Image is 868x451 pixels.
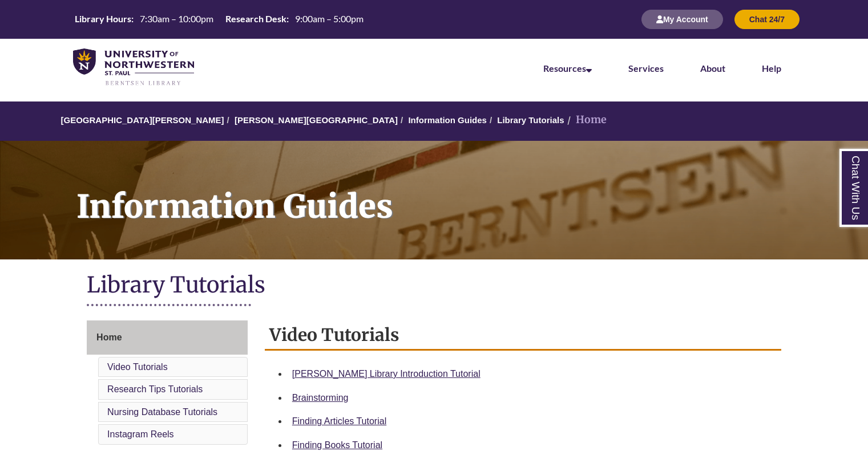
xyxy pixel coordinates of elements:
[107,407,217,417] a: Nursing Database Tutorials
[292,416,386,426] a: Finding Articles Tutorial
[641,14,723,24] a: My Account
[641,10,723,29] button: My Account
[107,362,168,372] a: Video Tutorials
[70,13,135,25] th: Library Hours:
[497,115,564,125] a: Library Tutorials
[292,440,382,450] a: Finding Books Tutorial
[70,13,368,25] table: Hours Today
[140,13,213,24] span: 7:30am – 10:00pm
[73,48,194,87] img: UNWSP Library Logo
[734,10,800,29] button: Chat 24/7
[292,393,349,403] a: Brainstorming
[762,63,781,74] a: Help
[628,63,664,74] a: Services
[221,13,290,25] th: Research Desk:
[60,115,224,125] a: [GEOGRAPHIC_DATA][PERSON_NAME]
[408,115,487,125] a: Information Guides
[87,320,248,447] div: Guide Page Menu
[235,115,398,125] a: [PERSON_NAME][GEOGRAPHIC_DATA]
[734,14,800,24] a: Chat 24/7
[64,141,868,245] h1: Information Guides
[87,271,781,301] h1: Library Tutorials
[295,13,364,24] span: 9:00am – 5:00pm
[107,429,174,439] a: Instagram Reels
[564,112,607,128] li: Home
[70,13,368,26] a: Hours Today
[265,320,781,351] h2: Video Tutorials
[543,63,592,74] a: Resources
[292,369,481,379] a: [PERSON_NAME] Library Introduction Tutorial
[87,320,248,355] a: Home
[96,332,122,342] span: Home
[107,384,203,394] a: Research Tips Tutorials
[700,63,725,74] a: About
